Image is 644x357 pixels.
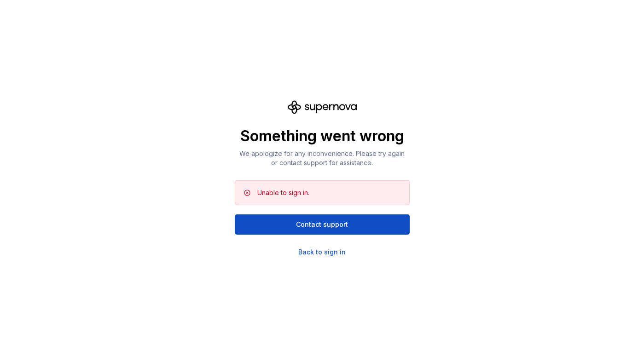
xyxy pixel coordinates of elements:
span: Contact support [296,220,348,229]
div: Unable to sign in. [257,188,309,197]
p: We apologize for any inconvenience. Please try again or contact support for assistance. [235,149,410,167]
button: Contact support [235,214,410,235]
a: Back to sign in [298,248,346,257]
p: Something went wrong [235,127,410,145]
